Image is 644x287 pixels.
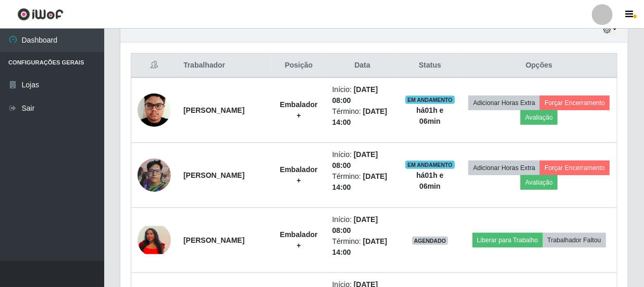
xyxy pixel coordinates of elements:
[326,54,399,78] th: Data
[332,85,378,105] time: [DATE] 08:00
[332,171,393,193] li: Término:
[332,150,378,169] time: [DATE] 08:00
[280,100,317,120] strong: Embalador +
[540,96,610,110] button: Forçar Encerramento
[468,161,540,175] button: Adicionar Horas Extra
[468,96,540,110] button: Adicionar Horas Extra
[183,236,244,244] strong: [PERSON_NAME]
[332,236,393,258] li: Término:
[138,88,171,132] img: 1755711663440.jpeg
[473,233,543,247] button: Liberar para Trabalho
[177,54,271,78] th: Trabalhador
[332,84,393,106] li: Início:
[543,233,606,247] button: Trabalhador Faltou
[138,226,171,255] img: 1756317196739.jpeg
[405,161,455,169] span: EM ANDAMENTO
[521,175,558,190] button: Avaliação
[461,54,617,78] th: Opções
[332,215,378,234] time: [DATE] 08:00
[271,54,326,78] th: Posição
[17,8,64,21] img: CoreUI Logo
[332,149,393,171] li: Início:
[332,214,393,236] li: Início:
[183,106,244,114] strong: [PERSON_NAME]
[183,171,244,179] strong: [PERSON_NAME]
[416,171,443,190] strong: há 01 h e 06 min
[280,165,317,185] strong: Embalador +
[521,110,558,125] button: Avaliação
[138,158,171,193] img: 1756131999333.jpeg
[412,237,449,245] span: AGENDADO
[540,161,610,175] button: Forçar Encerramento
[416,106,443,125] strong: há 01 h e 06 min
[399,54,461,78] th: Status
[405,96,455,104] span: EM ANDAMENTO
[332,106,393,128] li: Término:
[280,230,317,250] strong: Embalador +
